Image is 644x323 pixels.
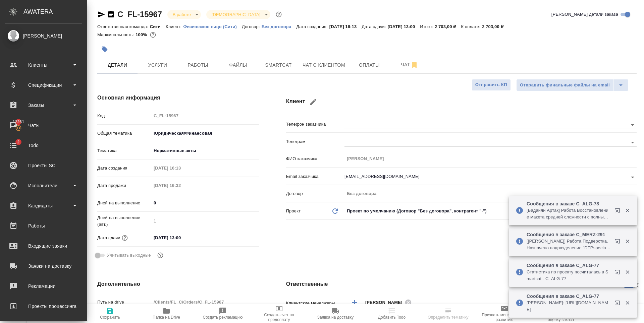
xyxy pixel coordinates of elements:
[82,304,138,323] button: Сохранить
[182,61,214,69] span: Работы
[5,201,82,211] div: Кандидаты
[100,315,120,320] span: Сохранить
[97,235,120,241] p: Дата сдачи
[365,298,414,307] div: [PERSON_NAME]
[138,304,195,323] button: Папка на Drive
[101,61,133,69] span: Детали
[520,81,610,89] span: Отправить финальные файлы на email
[151,297,259,307] input: Пустое поле
[286,208,301,214] p: Проект
[428,315,468,320] span: Определить тематику
[2,137,86,154] a: 2Todo
[5,32,82,40] div: [PERSON_NAME]
[107,10,115,18] button: Скопировать ссылку
[5,80,82,90] div: Спецификации
[203,315,243,320] span: Создать рекламацию
[166,24,183,29] p: Клиент:
[378,315,406,320] span: Добавить Todo
[151,198,259,208] input: ✎ Введи что-нибудь
[527,238,610,251] p: [[PERSON_NAME]] Работа Подверстка. Назначено подразделение "DTPspecialists"
[527,300,610,313] p: [PERSON_NAME]: [URL][DOMAIN_NAME]
[5,281,82,291] div: Рекламации
[527,262,610,269] p: Сообщения в заказе C_ALG-77
[97,113,151,119] p: Код
[142,61,174,69] span: Услуги
[171,12,193,17] button: В работе
[5,221,82,231] div: Работы
[480,313,529,322] span: Призвать менеджера по развитию
[346,295,363,311] button: Добавить менеджера
[2,117,86,134] a: 12261Чаты
[262,23,297,29] a: Без договора
[482,24,508,29] p: 2 703,00 ₽
[475,81,507,89] span: Отправить КП
[353,61,385,69] span: Оплаты
[296,24,329,29] p: Дата создания:
[472,79,511,91] button: Отправить КП
[286,94,637,110] h4: Клиент
[97,165,151,172] p: Дата создания
[97,10,105,18] button: Скопировать ссылку для ЯМессенджера
[136,32,149,37] p: 100%
[5,160,82,171] div: Проекты SC
[210,12,262,17] button: [DEMOGRAPHIC_DATA]
[153,315,180,320] span: Папка на Drive
[97,182,151,189] p: Дата продажи
[151,233,210,243] input: ✎ Введи что-нибудь
[317,315,354,320] span: Заявка на доставку
[621,300,634,306] button: Закрыть
[307,304,364,323] button: Заявка на доставку
[621,269,634,275] button: Закрыть
[393,61,426,69] span: Чат
[2,157,86,174] a: Проекты SC
[5,181,82,191] div: Исполнители
[206,10,270,19] div: В работе
[151,216,259,226] input: Пустое поле
[527,200,610,207] p: Сообщения в заказе C_ALG-78
[410,61,418,69] svg: Отписаться
[611,265,627,281] button: Открыть в новой вкладке
[262,24,297,29] p: Без договора
[151,163,210,173] input: Пустое поле
[274,10,283,19] button: Доп статусы указывают на важность/срочность заказа
[5,261,82,271] div: Заявки на доставку
[628,138,637,147] button: Open
[2,278,86,295] a: Рекламации
[151,145,259,156] div: Нормативные акты
[151,111,259,121] input: Пустое поле
[611,204,627,220] button: Открыть в новой вкладке
[286,190,344,197] p: Договор
[628,120,637,130] button: Open
[286,138,344,145] p: Телеграм
[621,207,634,213] button: Закрыть
[97,130,151,137] p: Общая тематика
[303,61,345,69] span: Чат с клиентом
[5,301,82,311] div: Проекты процессинга
[120,234,129,242] button: Если добавить услуги и заполнить их объемом, то дата рассчитается автоматически
[516,79,613,91] button: Отправить финальные файлы на email
[2,217,86,234] a: Работы
[97,214,151,228] p: Дней на выполнение (авт.)
[527,269,610,282] p: Cтатистика по проекту посчиталась в Smartcat - C_ALG-77
[344,189,637,198] input: Пустое поле
[476,304,533,323] button: Призвать менеджера по развитию
[97,200,151,206] p: Дней на выполнение
[97,147,151,154] p: Тематика
[151,128,259,139] div: Юридическая/Финансовая
[461,24,482,29] p: К оплате:
[5,140,82,150] div: Todo
[611,296,627,312] button: Открыть в новой вкладке
[242,24,262,29] p: Договор:
[362,24,387,29] p: Дата сдачи:
[195,304,251,323] button: Создать рекламацию
[117,10,162,19] a: C_FL-15967
[251,304,307,323] button: Создать счет на предоплату
[344,205,637,217] div: Проект по умолчанию (Договор "Без договора", контрагент "-")
[420,304,476,323] button: Определить тематику
[151,181,210,190] input: Пустое поле
[2,258,86,274] a: Заявки на доставку
[286,300,344,307] p: Клиентские менеджеры
[329,24,362,29] p: [DATE] 16:13
[5,241,82,251] div: Входящие заявки
[13,139,23,145] span: 2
